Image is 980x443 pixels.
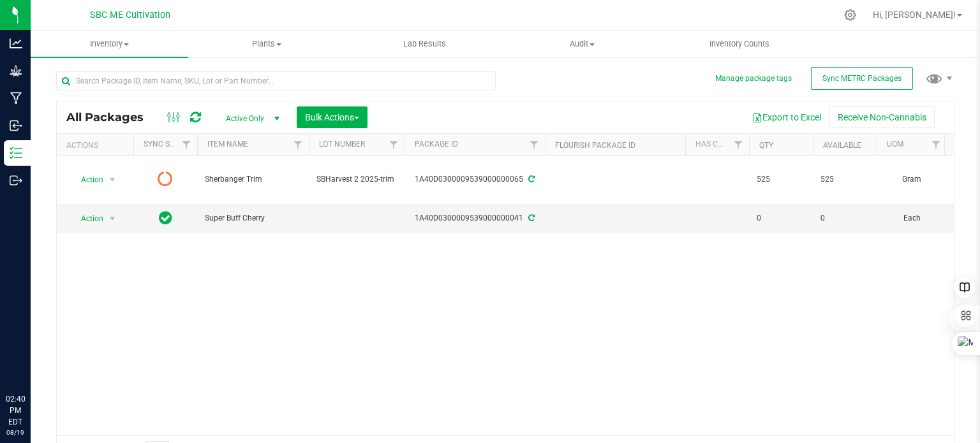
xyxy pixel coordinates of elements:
iframe: Resource center [13,341,51,379]
span: 525 [820,173,869,185]
button: Receive Non-Cannabis [829,106,935,128]
a: Filter [288,134,309,156]
span: Inventory [31,38,188,50]
div: 1A40D0300009539000000065 [403,173,547,185]
button: Bulk Actions [297,106,367,128]
span: 0 [757,212,805,224]
span: Pending Sync [158,170,173,188]
span: Sherbanger Trim [205,173,301,185]
inline-svg: Manufacturing [10,92,22,105]
span: Super Buff Cherry [205,212,301,224]
a: Inventory Counts [661,31,819,57]
a: Filter [524,134,545,156]
span: Inventory Counts [692,38,787,50]
a: Sync Status [144,140,193,149]
button: Export to Excel [744,106,829,128]
a: Item Name [207,140,248,149]
div: 1A40D0300009539000000041 [403,212,547,224]
span: 525 [757,173,805,185]
span: Each [884,212,939,224]
inline-svg: Inventory [10,147,22,159]
a: Lot Number [319,140,365,149]
span: In Sync [159,209,172,227]
span: Sync from Compliance System [526,175,535,184]
a: Package ID [415,140,458,149]
span: 0 [820,212,869,224]
a: Qty [759,141,773,150]
a: Flourish Package ID [555,141,635,150]
span: Action [70,210,104,228]
span: select [105,210,121,228]
span: SBHarvest 2 2025-trim [316,173,397,185]
span: Audit [504,38,660,50]
button: Sync METRC Packages [811,67,913,90]
a: Filter [176,134,197,156]
a: Audit [503,31,661,57]
span: Sync METRC Packages [822,74,902,83]
a: Filter [383,134,405,156]
iframe: Resource center unread badge [38,339,53,354]
inline-svg: Grow [10,64,22,77]
p: 02:40 PM EDT [6,393,25,428]
span: Plants [189,38,345,50]
span: Action [70,171,104,189]
a: Available [823,141,861,150]
inline-svg: Analytics [10,37,22,50]
input: Search Package ID, Item Name, SKU, Lot or Part Number... [56,71,496,91]
span: SBC ME Cultivation [90,10,170,20]
a: Inventory [31,31,188,57]
a: Filter [926,134,947,156]
span: Sync from Compliance System [526,214,535,222]
div: Actions [66,141,128,150]
a: UOM [887,140,903,149]
a: Plants [188,31,346,57]
a: Filter [728,134,749,156]
span: Gram [884,173,939,185]
inline-svg: Outbound [10,174,22,187]
inline-svg: Inbound [10,119,22,132]
span: Lab Results [386,38,463,50]
p: 08/19 [6,428,25,437]
span: All Packages [66,110,156,124]
span: Hi, [PERSON_NAME]! [873,10,956,20]
span: Bulk Actions [305,112,359,122]
span: select [105,171,121,189]
th: Has COA [685,134,749,156]
a: Lab Results [346,31,503,57]
div: Manage settings [842,9,858,21]
button: Manage package tags [715,73,792,84]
